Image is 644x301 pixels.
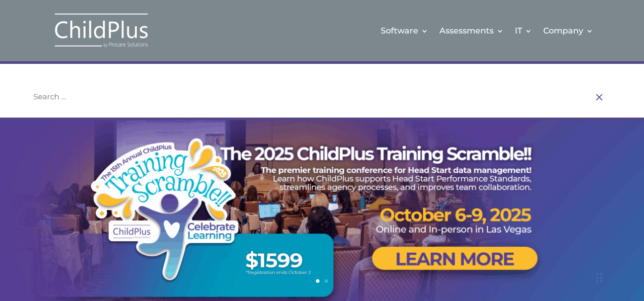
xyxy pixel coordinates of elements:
a: Software [381,10,428,51]
a: 1 [316,279,319,283]
a: 2 [325,279,328,283]
a: Assessments [439,10,504,51]
iframe: Chat Widget [478,192,644,301]
input: Search for: [32,91,587,102]
a: IT [515,10,532,51]
div: Drag [596,262,602,293]
a: Company [543,10,593,51]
